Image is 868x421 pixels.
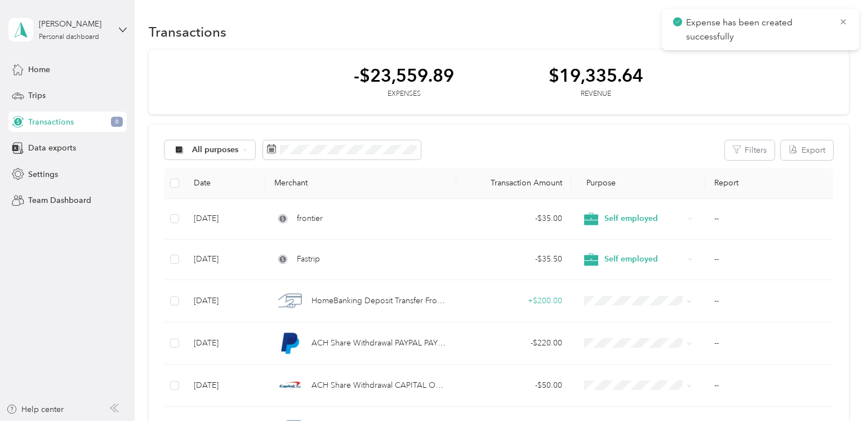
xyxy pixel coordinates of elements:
[604,253,684,265] span: Self employed
[28,90,46,101] span: Trips
[705,365,833,407] td: --
[39,34,99,41] div: Personal dashboard
[705,168,833,199] th: Report
[278,374,302,397] img: ACH Share Withdrawal CAPITAL ONE 9279744391 CAPITAL ONE ONLINE PMT
[465,253,562,265] div: - $35.50
[28,194,91,206] span: Team Dashboard
[805,358,868,421] iframe: Everlance-gr Chat Button Frame
[549,65,643,85] div: $19,335.64
[465,212,562,225] div: - $35.00
[185,168,265,199] th: Date
[185,280,265,322] td: [DATE]
[278,331,302,355] img: ACH Share Withdrawal PAYPAL PAYPALSI77 PAYPAL INST XFER
[456,168,571,199] th: Transaction Amount
[185,365,265,407] td: [DATE]
[465,295,562,307] div: + $200.00
[28,116,74,128] span: Transactions
[297,253,320,265] span: Fastrip
[705,322,833,365] td: --
[354,89,454,99] div: Expenses
[705,199,833,240] td: --
[705,280,833,322] td: --
[580,178,616,188] span: Purpose
[28,64,50,76] span: Home
[185,322,265,365] td: [DATE]
[354,65,454,85] div: -$23,559.89
[549,89,643,99] div: Revenue
[465,337,562,349] div: - $220.00
[265,168,457,199] th: Merchant
[185,240,265,280] td: [DATE]
[39,18,109,30] div: [PERSON_NAME]
[28,142,76,154] span: Data exports
[111,117,123,127] span: 6
[311,379,447,392] span: ACH Share Withdrawal CAPITAL ONE 9279744391 CAPITAL ONE ONLINE PMT
[725,140,774,160] button: Filters
[185,199,265,240] td: [DATE]
[6,404,64,415] button: Help center
[781,140,833,160] button: Export
[311,337,447,349] span: ACH Share Withdrawal PAYPAL PAYPALSI77 PAYPAL INST XFER
[28,169,58,180] span: Settings
[149,26,226,38] h1: Transactions
[604,212,684,225] span: Self employed
[465,379,562,392] div: - $50.00
[278,289,302,313] img: HomeBanking Deposit Transfer From your share 10 Conf #: 468467636094
[705,240,833,280] td: --
[297,212,323,225] span: frontier
[192,146,239,154] span: All purposes
[311,295,447,307] span: HomeBanking Deposit Transfer From your share 10 Conf #: 468467636094
[686,16,830,43] p: Expense has been created successfully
